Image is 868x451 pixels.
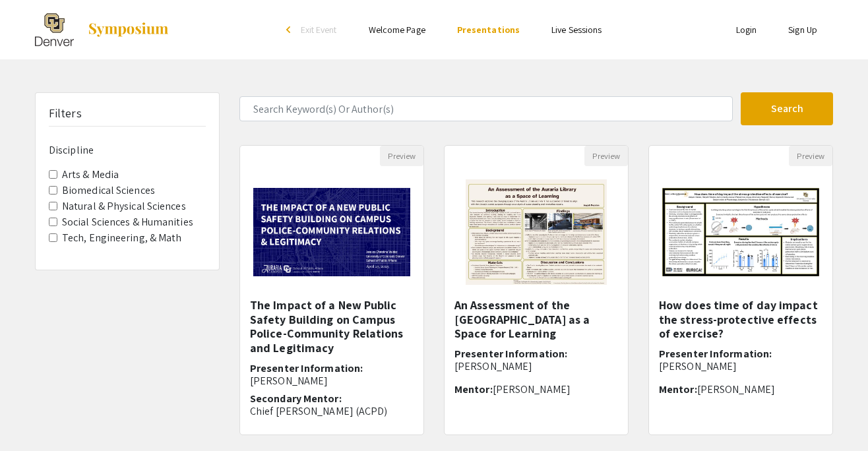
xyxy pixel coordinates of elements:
label: Natural & Physical Sciences [62,198,186,214]
label: Biomedical Sciences [62,183,155,198]
span: [PERSON_NAME] [454,359,532,373]
span: [PERSON_NAME] [697,382,775,396]
a: Welcome Page [369,24,425,36]
img: Symposium by ForagerOne [87,22,170,38]
div: Open Presentation <p>The Impact of a New Public Safety Building on Campus Police-Community Relati... [239,145,424,435]
a: Live Sessions [551,24,602,36]
button: Preview [380,146,423,166]
h6: Presenter Information: [659,347,822,373]
label: Social Sciences & Humanities [62,214,193,230]
span: Exit Event [301,24,337,36]
label: Arts & Media [62,167,119,183]
input: Search Keyword(s) Or Author(s) [239,96,733,121]
img: <p><span style="background-color: transparent; color: rgb(0, 0, 0);">An Assessment of the Auraria... [452,166,619,298]
h6: Presenter Information: [454,347,618,373]
span: Secondary Mentor: [250,392,342,406]
h5: Filters [49,106,82,121]
a: Sign Up [788,24,817,36]
a: The 2025 Research and Creative Activities Symposium (RaCAS) [35,13,170,46]
img: The 2025 Research and Creative Activities Symposium (RaCAS) [35,13,74,46]
img: <p>The Impact of a New Public Safety Building on Campus Police-Community Relations and Legitimacy... [240,175,423,289]
span: [PERSON_NAME] [250,374,328,388]
h6: Discipline [49,144,206,156]
p: Chief [PERSON_NAME] (ACPD) [250,405,414,417]
div: Open Presentation <p><strong style="color: rgb(0, 0, 0); background-color: rgba(0, 0, 0, 0);">How... [648,145,833,435]
div: Open Presentation <p><span style="background-color: transparent; color: rgb(0, 0, 0);">An Assessm... [444,145,629,435]
button: Preview [789,146,832,166]
a: Login [736,24,757,36]
a: Presentations [457,24,520,36]
h5: An Assessment of the [GEOGRAPHIC_DATA] as a Space for Learning [454,298,618,341]
button: Preview [584,146,628,166]
span: [PERSON_NAME] [493,382,571,396]
h5: How does time of day impact the stress-protective effects of exercise? [659,298,822,341]
label: Tech, Engineering, & Math [62,230,182,246]
h6: Presenter Information: [250,362,414,387]
span: [PERSON_NAME] [659,359,737,373]
button: Search [741,92,833,125]
img: <p><strong style="color: rgb(0, 0, 0); background-color: rgba(0, 0, 0, 0);">How does time of day ... [649,175,832,289]
span: Mentor: [454,382,493,396]
span: Mentor: [659,382,697,396]
h5: The Impact of a New Public Safety Building on Campus Police-Community Relations and Legitimacy [250,298,414,355]
div: arrow_back_ios [286,26,294,34]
